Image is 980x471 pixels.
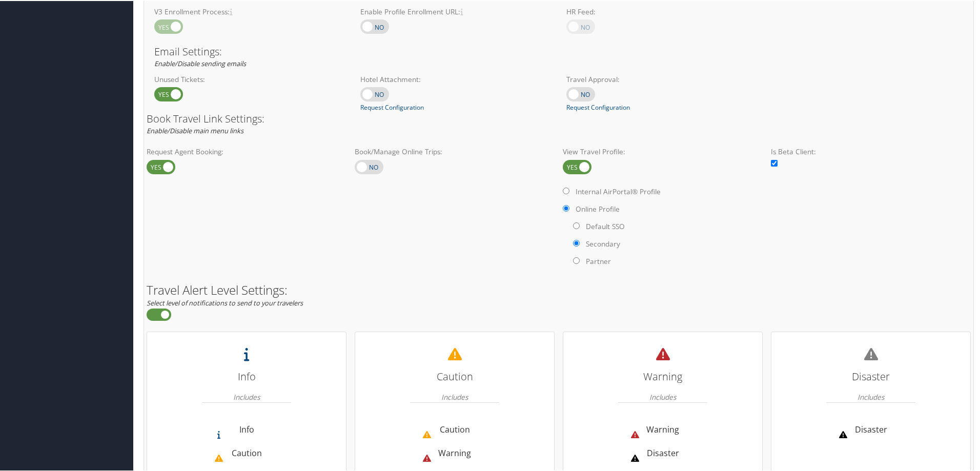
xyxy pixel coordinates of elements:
[410,365,499,386] h3: Caution
[147,113,971,123] h3: Book Travel Link Settings:
[586,220,625,231] label: Default SSO
[849,417,893,441] li: Disaster
[154,6,345,16] label: V3 Enrollment Process:
[360,6,551,16] label: Enable Profile Enrollment URL:
[154,73,345,84] label: Unused Tickets:
[433,417,477,441] li: Caution
[154,58,246,67] em: Enable/Disable sending emails
[566,102,630,111] a: Request Configuration
[154,46,963,56] h3: Email Settings:
[233,386,260,406] em: Includes
[857,386,884,406] em: Includes
[147,125,243,134] em: Enable/Disable main menu links
[360,73,551,84] label: Hotel Attachment:
[202,365,291,386] h3: Info
[360,102,424,111] a: Request Configuration
[563,146,763,156] label: View Travel Profile:
[147,146,346,156] label: Request Agent Booking:
[649,386,676,406] em: Includes
[576,186,661,196] label: Internal AirPortal® Profile
[147,283,971,295] h2: Travel Alert Level Settings:
[586,238,620,248] label: Secondary
[224,441,269,464] li: Caution
[224,417,269,441] li: Info
[566,6,757,16] label: HR Feed:
[566,73,757,84] label: Travel Approval:
[641,417,685,441] li: Warning
[433,441,477,464] li: Warning
[586,255,611,265] label: Partner
[826,365,915,386] h3: Disaster
[576,203,620,213] label: Online Profile
[771,146,971,156] label: Is Beta Client:
[641,441,685,464] li: Disaster
[147,297,303,306] em: Select level of notifications to send to your travelers
[355,146,555,156] label: Book/Manage Online Trips:
[618,365,707,386] h3: Warning
[441,386,468,406] em: Includes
